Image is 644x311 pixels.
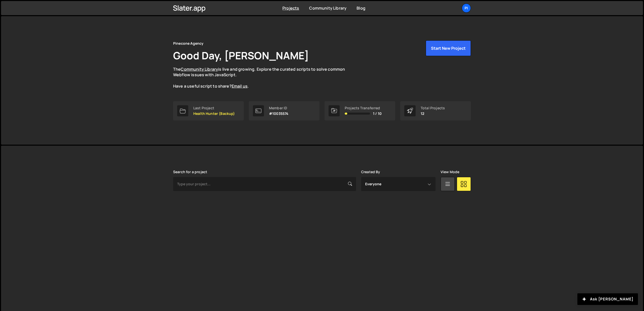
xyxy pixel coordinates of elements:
[361,170,380,174] label: Created By
[269,112,288,116] p: #10035574
[441,170,459,174] label: View Mode
[426,40,471,56] button: Start New Project
[173,48,309,62] h1: Good Day, [PERSON_NAME]
[462,4,471,13] a: Pi
[173,66,355,89] p: The is live and growing. Explore the curated scripts to solve common Webflow issues with JavaScri...
[282,5,299,11] a: Projects
[373,112,382,116] span: 1 / 10
[345,106,382,110] div: Projects Transferred
[421,106,445,110] div: Total Projects
[173,40,203,46] div: Pinecone Agency
[173,170,207,174] label: Search for a project
[232,83,248,89] a: Email us
[269,106,288,110] div: Member ID
[181,66,218,72] a: Community Library
[193,106,235,110] div: Last Project
[357,5,365,11] a: Blog
[309,5,346,11] a: Community Library
[577,293,638,305] button: Ask [PERSON_NAME]
[193,112,235,116] p: Health Hunter (Backup)
[421,112,445,116] p: 12
[173,177,356,191] input: Type your project...
[173,101,244,120] a: Last Project Health Hunter (Backup)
